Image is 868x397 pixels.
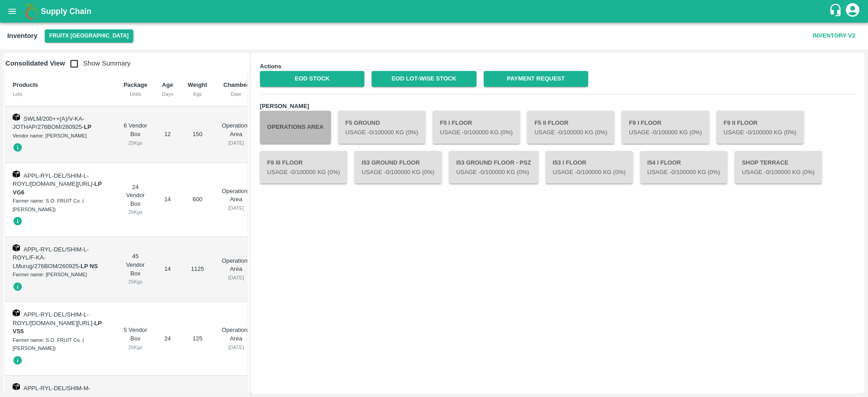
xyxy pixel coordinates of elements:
a: EOD Stock [260,71,364,87]
p: Usage - 0 /100000 Kg (0%) [456,168,531,177]
span: - [13,180,102,196]
span: 150 [193,131,203,137]
p: Usage - 0 /100000 Kg (0%) [440,128,513,137]
td: 14 [155,163,180,237]
a: EOD Lot-wise Stock [372,71,476,87]
button: F5 GroundUsage -0/100000 Kg (0%) [338,111,425,143]
div: Kgs [188,90,207,98]
button: Operations Area [260,111,331,143]
button: Shop TerraceUsage -0/100000 Kg (0%) [735,151,822,184]
p: Usage - 0 /100000 Kg (0%) [742,168,815,177]
p: Usage - 0 /100000 Kg (0%) [647,168,720,177]
div: Farmer name: [PERSON_NAME] [13,270,109,279]
td: 14 [155,237,180,302]
div: Units [123,90,147,98]
b: [PERSON_NAME] [260,103,309,109]
div: Farmer name: S.O. FRUIT Co. ( [PERSON_NAME]) [13,336,109,353]
div: [DATE] [222,204,250,212]
button: open drawer [2,1,23,22]
button: I53 I FloorUsage -0/100000 Kg (0%) [546,151,633,184]
span: 1125 [191,265,204,272]
p: Operations Area [222,326,250,343]
span: 125 [193,335,203,342]
b: Chamber [223,81,249,88]
img: box [13,113,20,121]
p: Operations Area [222,122,250,138]
b: Age [162,81,173,88]
span: Show Summary [65,60,131,67]
button: F5 II FloorUsage -0/100000 Kg (0%) [527,111,614,143]
a: Supply Chain [41,5,829,18]
div: 25 Kgs [123,208,147,216]
p: Usage - 0 /100000 Kg (0%) [553,168,626,177]
p: Usage - 0 /100000 Kg (0%) [534,128,607,137]
button: F9 I FloorUsage -0/100000 Kg (0%) [622,111,709,143]
strong: LP [84,123,92,130]
div: 25 Kgs [123,278,147,286]
button: Inventory V2 [809,28,859,44]
strong: LP NS [80,263,98,269]
div: [DATE] [222,274,250,282]
button: I53 Ground Floor - PSZUsage -0/100000 Kg (0%) [449,151,538,184]
span: SWLM/200++(A)/V-KA-JOTHAP/276BOM/280925 [13,115,84,131]
p: Operations Area [222,257,250,274]
div: 25 Kgs [123,343,147,351]
p: Usage - 0 /100000 Kg (0%) [724,128,797,137]
button: I53 Ground FloorUsage -0/100000 Kg (0%) [354,151,442,184]
span: APPL-RYL-DEL/SHIM-L-ROYL/F-KA-LMurug/276BOM/260925 [13,246,89,269]
div: Vendor name: [PERSON_NAME] [13,132,109,140]
p: Usage - 0 /100000 Kg (0%) [629,128,702,137]
div: 24 Vendor Box [123,183,147,217]
div: 5 Vendor Box [123,326,147,351]
button: F5 I FloorUsage -0/100000 Kg (0%) [433,111,520,143]
span: APPL-RYL-DEL/SHIM-L-ROYL/[DOMAIN_NAME][URL] [13,311,92,326]
div: Farmer name: S.O. FRUIT Co. ( [PERSON_NAME]) [13,197,109,213]
span: - [79,263,98,269]
button: F9 III FloorUsage -0/100000 Kg (0%) [260,151,347,184]
b: Package [123,81,147,88]
div: Date [222,90,250,98]
div: 25 Kgs [123,139,147,147]
img: box [13,309,20,317]
img: box [13,170,20,178]
td: 12 [155,106,180,163]
button: I54 I FloorUsage -0/100000 Kg (0%) [640,151,727,184]
div: [DATE] [222,343,250,351]
strong: LP VG6 [13,180,102,196]
span: APPL-RYL-DEL/SHIM-L-ROYL/[DOMAIN_NAME][URL] [13,172,92,188]
b: Weight [188,81,207,88]
img: box [13,383,20,390]
span: 600 [193,196,203,203]
div: account of current user [844,2,861,21]
p: Operations Area [222,187,250,204]
span: - [82,123,91,130]
button: Select DC [45,29,133,43]
div: customer-support [829,3,844,19]
div: Days [162,90,173,98]
button: F9 II FloorUsage -0/100000 Kg (0%) [717,111,804,143]
b: Consolidated View [5,60,65,67]
b: Actions [260,63,282,70]
p: Usage - 0 /100000 Kg (0%) [362,168,434,177]
td: 24 [155,302,180,376]
img: logo [23,2,41,20]
div: Lots [13,90,109,98]
div: 45 Vendor Box [123,252,147,286]
b: Supply Chain [41,7,91,16]
div: 6 Vendor Box [123,122,147,147]
div: [DATE] [222,139,250,147]
a: Payment Request [484,71,588,87]
b: Products [13,81,38,88]
b: Inventory [7,32,38,39]
p: Usage - 0 /100000 Kg (0%) [267,168,340,177]
p: Usage - 0 /100000 Kg (0%) [345,128,418,137]
img: box [13,244,20,251]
